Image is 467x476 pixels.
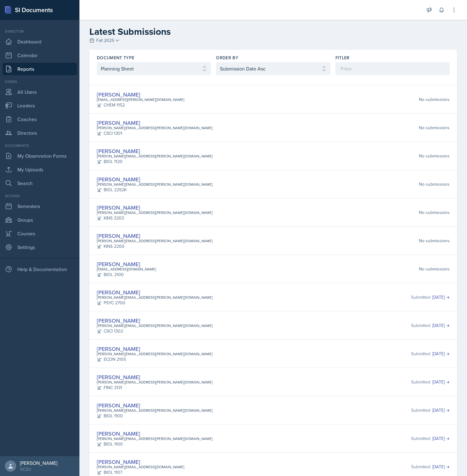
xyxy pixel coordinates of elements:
[419,153,450,159] div: No submissions
[2,127,77,139] a: Directors
[419,238,450,244] div: No submissions
[89,26,457,37] h2: Latest Submissions
[419,209,450,216] div: No submissions
[2,49,77,61] a: Calendar
[432,464,450,470] a: [DATE]
[97,441,213,447] div: BIOL 1100
[2,193,77,199] div: School
[97,182,213,187] div: [PERSON_NAME][EMAIL_ADDRESS][PERSON_NAME][DOMAIN_NAME]
[432,435,450,442] a: [DATE]
[411,351,450,357] div: Submitted
[97,130,213,137] div: CSCI 1301
[97,323,213,329] div: [PERSON_NAME][EMAIL_ADDRESS][PERSON_NAME][DOMAIN_NAME]
[335,62,450,75] input: Filter
[97,295,213,300] div: [PERSON_NAME][EMAIL_ADDRESS][PERSON_NAME][DOMAIN_NAME]
[2,241,77,253] a: Settings
[97,464,184,470] div: [PERSON_NAME][EMAIL_ADDRESS][DOMAIN_NAME]
[20,466,57,472] div: GCSU
[97,373,140,381] a: [PERSON_NAME]
[432,322,450,329] a: [DATE]
[432,351,450,357] a: [DATE]
[2,200,77,212] a: Semesters
[411,435,450,442] div: Submitted
[97,413,213,419] div: BIOL 1100
[97,238,213,244] div: [PERSON_NAME][EMAIL_ADDRESS][PERSON_NAME][DOMAIN_NAME]
[216,55,238,61] label: Order By
[2,29,77,34] div: Director
[97,187,213,193] div: BIOL 2252K
[97,379,213,385] div: [PERSON_NAME][EMAIL_ADDRESS][PERSON_NAME][DOMAIN_NAME]
[432,407,450,414] a: [DATE]
[97,288,140,296] a: [PERSON_NAME]
[97,102,184,108] div: CHEM 1152
[97,356,213,363] div: ECON 2105
[2,177,77,189] a: Search
[97,55,135,61] label: Document Type
[97,351,213,357] div: [PERSON_NAME][EMAIL_ADDRESS][PERSON_NAME][DOMAIN_NAME]
[97,153,213,159] div: [PERSON_NAME][EMAIL_ADDRESS][PERSON_NAME][DOMAIN_NAME]
[97,243,213,250] div: KINS 2200
[411,407,450,414] div: Submitted
[2,63,77,75] a: Reports
[97,469,184,476] div: BIOL 1107
[97,260,140,268] a: [PERSON_NAME]
[335,55,350,61] label: Fitler
[97,328,213,334] div: CSCI 1302
[411,379,450,385] div: Submitted
[97,266,156,272] div: [EMAIL_ADDRESS][DOMAIN_NAME]
[97,147,140,155] a: [PERSON_NAME]
[419,96,450,103] div: No submissions
[97,125,213,131] div: [PERSON_NAME][EMAIL_ADDRESS][PERSON_NAME][DOMAIN_NAME]
[2,99,77,112] a: Leaders
[2,86,77,98] a: All Users
[97,210,213,215] div: [PERSON_NAME][EMAIL_ADDRESS][PERSON_NAME][DOMAIN_NAME]
[97,232,140,240] a: [PERSON_NAME]
[96,37,114,44] span: Fall 2025
[97,345,140,353] a: [PERSON_NAME]
[97,271,156,278] div: BIOL 2100
[97,215,213,221] div: KINS 3203
[411,294,450,301] div: Submitted
[419,266,450,272] div: No submissions
[411,464,450,470] div: Submitted
[2,227,77,240] a: Courses
[97,300,213,306] div: PSYC 2700
[97,97,184,102] div: [EMAIL_ADDRESS][PERSON_NAME][DOMAIN_NAME]
[97,317,140,324] a: [PERSON_NAME]
[432,294,450,301] a: [DATE]
[20,460,57,466] div: [PERSON_NAME]
[2,79,77,84] div: Users
[97,384,213,391] div: FINC 3131
[411,322,450,329] div: Submitted
[97,458,140,466] a: [PERSON_NAME]
[97,430,140,437] a: [PERSON_NAME]
[97,408,213,413] div: [PERSON_NAME][EMAIL_ADDRESS][PERSON_NAME][DOMAIN_NAME]
[2,214,77,226] a: Groups
[2,143,77,148] div: Documents
[97,158,213,165] div: BIOL 1120
[97,91,140,98] a: [PERSON_NAME]
[2,263,77,275] div: Help & Documentation
[97,401,140,409] a: [PERSON_NAME]
[97,436,213,442] div: [PERSON_NAME][EMAIL_ADDRESS][PERSON_NAME][DOMAIN_NAME]
[2,163,77,176] a: My Uploads
[97,175,140,183] a: [PERSON_NAME]
[2,35,77,48] a: Dashboard
[419,181,450,188] div: No submissions
[432,379,450,385] a: [DATE]
[2,150,77,162] a: My Observation Forms
[2,113,77,125] a: Coaches
[97,119,140,127] a: [PERSON_NAME]
[97,204,140,211] a: [PERSON_NAME]
[419,125,450,131] div: No submissions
